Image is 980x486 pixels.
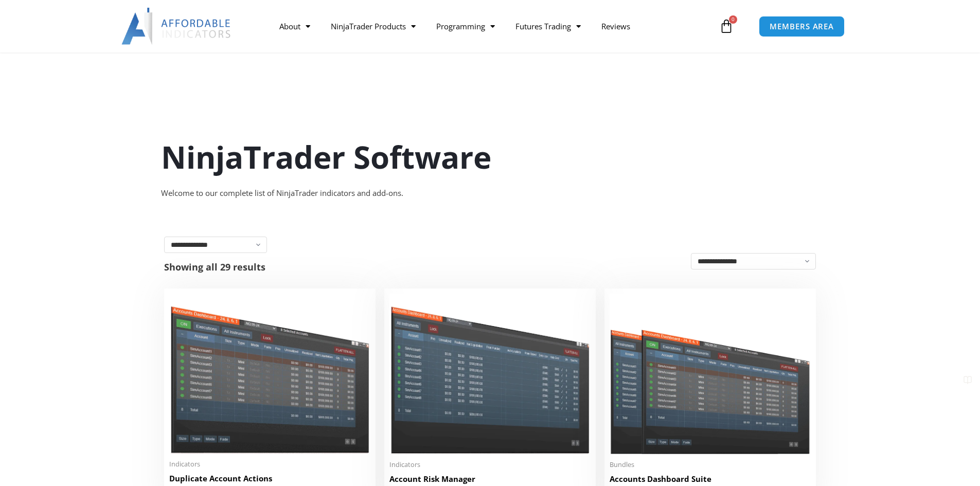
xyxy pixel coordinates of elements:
[389,460,591,469] span: Indicators
[161,186,819,201] div: Welcome to our complete list of NinjaTrader indicators and add-ons.
[610,294,811,454] img: Accounts Dashboard Suite
[161,135,819,178] h1: NinjaTrader Software
[169,294,370,454] img: Duplicate Account Actions
[269,14,717,38] nav: Menu
[759,16,845,37] a: MEMBERS AREA
[691,253,816,269] select: Shop order
[169,473,370,484] h2: Duplicate Account Actions
[770,23,834,30] span: MEMBERS AREA
[169,460,370,469] span: Indicators
[591,14,640,38] a: Reviews
[505,14,591,38] a: Futures Trading
[704,11,749,41] a: 0
[320,14,426,38] a: NinjaTrader Products
[389,474,591,484] h2: Account Risk Manager
[610,474,811,484] h2: Accounts Dashboard Suite
[610,460,811,469] span: Bundles
[729,15,737,24] span: 0
[121,8,232,45] img: LogoAI | Affordable Indicators – NinjaTrader
[269,14,320,38] a: About
[389,294,591,454] img: Account Risk Manager
[426,14,505,38] a: Programming
[164,262,265,272] p: Showing all 29 results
